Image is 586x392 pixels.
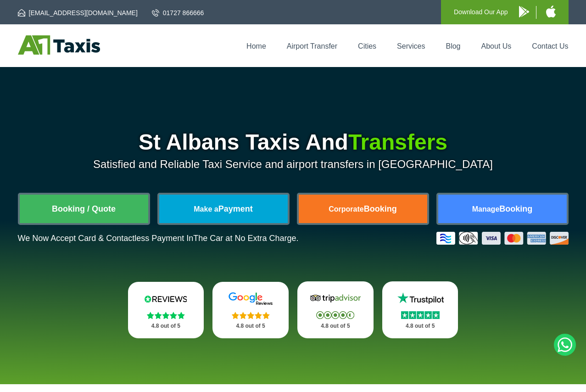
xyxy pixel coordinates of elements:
[193,234,298,243] span: The Car at No Extra Charge.
[18,8,138,17] a: [EMAIL_ADDRESS][DOMAIN_NAME]
[232,312,270,319] img: Stars
[297,281,374,338] a: Tripadvisor Stars 4.8 out of 5
[392,320,448,332] p: 4.8 out of 5
[519,6,529,17] img: A1 Taxis Android App
[454,6,508,18] p: Download Our App
[138,292,193,306] img: Reviews.io
[401,311,440,319] img: Stars
[393,291,448,305] img: Trustpilot
[128,282,204,338] a: Reviews.io Stars 4.8 out of 5
[18,35,100,55] img: A1 Taxis St Albans LTD
[348,130,447,154] span: Transfers
[246,42,266,50] a: Home
[358,42,376,50] a: Cities
[287,42,337,50] a: Airport Transfer
[147,312,185,319] img: Stars
[212,282,289,338] a: Google Stars 4.8 out of 5
[316,311,354,319] img: Stars
[472,205,500,213] span: Manage
[223,292,278,306] img: Google
[436,232,569,245] img: Credit And Debit Cards
[138,320,194,332] p: 4.8 out of 5
[532,42,568,50] a: Contact Us
[307,320,363,332] p: 4.8 out of 5
[446,42,460,50] a: Blog
[20,195,148,223] a: Booking / Quote
[546,6,556,17] img: A1 Taxis iPhone App
[18,158,569,171] p: Satisfied and Reliable Taxi Service and airport transfers in [GEOGRAPHIC_DATA]
[481,42,512,50] a: About Us
[299,195,427,223] a: CorporateBooking
[438,195,567,223] a: ManageBooking
[308,291,363,305] img: Tripadvisor
[382,281,458,338] a: Trustpilot Stars 4.8 out of 5
[223,320,279,332] p: 4.8 out of 5
[152,8,204,17] a: 01727 866666
[18,131,569,153] h1: St Albans Taxis And
[194,205,218,213] span: Make a
[329,205,363,213] span: Corporate
[159,195,288,223] a: Make aPayment
[18,234,299,243] p: We Now Accept Card & Contactless Payment In
[397,42,425,50] a: Services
